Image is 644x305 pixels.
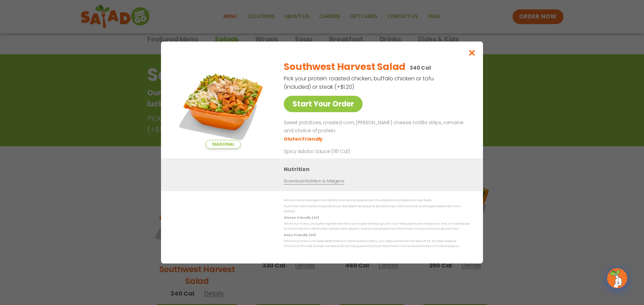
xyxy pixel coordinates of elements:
[284,204,470,214] p: Nutrition information is based on our standard recipes and portion sizes. Click Nutrition & Aller...
[206,140,241,149] span: Seasonal
[608,269,627,288] img: wpChatIcon
[284,233,315,237] strong: Dairy Friendly (DF)
[284,198,470,203] p: We are not an allergen free facility and cannot guarantee the absence of allergens in our foods.
[284,221,470,232] p: While our menu includes ingredients that are made without gluten, our restaurants are not gluten ...
[461,42,483,64] button: Close modal
[284,148,408,155] p: Spicy Adobo Sauce (110 Cal)
[284,96,363,112] a: Start Your Order
[284,74,435,91] p: Pick your protein: roasted chicken, buffalo chicken or tofu (included) or steak (+$1.20)
[176,55,270,149] img: Featured product photo for Southwest Harvest Salad
[284,239,470,249] p: While our menu includes foods that are made without dairy, our restaurants are not dairy free. We...
[284,165,473,173] h3: Nutrition
[284,136,324,143] li: Gluten Friendly
[284,216,319,220] strong: Gluten Friendly (GF)
[284,60,406,74] h2: Southwest Harvest Salad
[284,178,344,184] a: Download Nutrition & Allergens
[410,64,431,72] p: 340 Cal
[284,119,467,135] p: Sweet potatoes, roasted corn, [PERSON_NAME] cheese, tortilla strips, romaine and choice of protein.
